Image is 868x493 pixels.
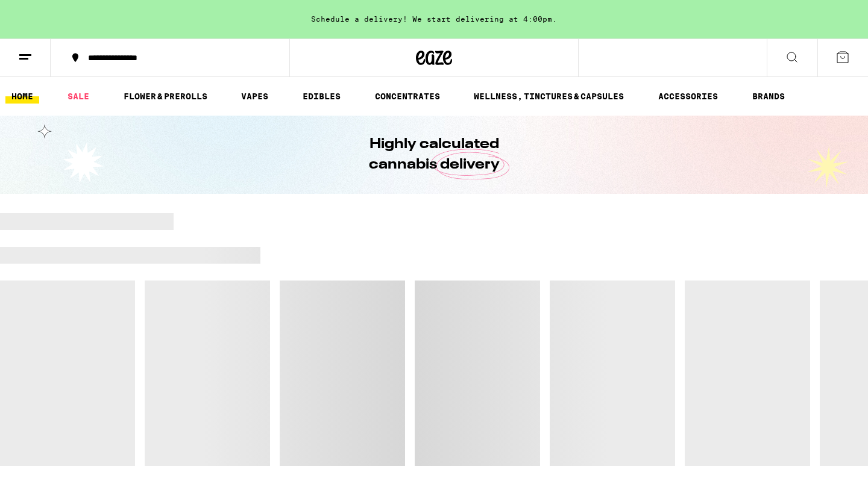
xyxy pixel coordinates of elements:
[118,89,213,104] a: FLOWER & PREROLLS
[61,89,95,104] a: SALE
[5,89,39,104] a: HOME
[746,89,791,104] button: BRANDS
[468,89,630,104] a: WELLNESS, TINCTURES & CAPSULES
[297,89,347,104] a: EDIBLES
[335,134,533,175] h1: Highly calculated cannabis delivery
[369,89,446,104] a: CONCENTRATES
[235,89,274,104] a: VAPES
[652,89,724,104] a: ACCESSORIES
